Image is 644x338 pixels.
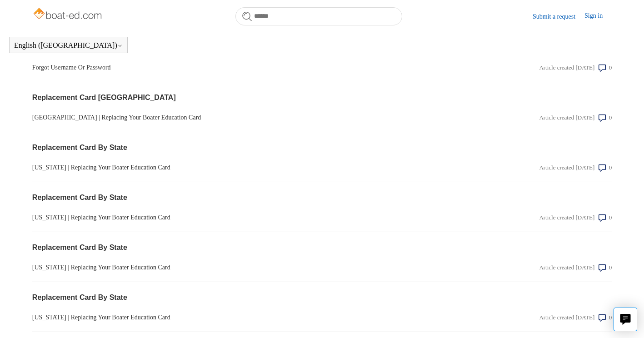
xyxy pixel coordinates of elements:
div: Article created [DATE] [539,63,594,72]
a: [US_STATE] | Replacing Your Boater Education Card [32,163,438,172]
a: [US_STATE] | Replacing Your Boater Education Card [32,263,438,272]
div: Article created [DATE] [539,313,594,322]
img: Boat-Ed Help Center home page [32,5,105,24]
a: Replacement Card By State [32,142,438,153]
div: Article created [DATE] [539,113,594,122]
a: Sign in [584,11,612,22]
a: Replacement Card [GEOGRAPHIC_DATA] [32,92,438,103]
a: Replacement Card By State [32,292,438,303]
input: Search [235,7,402,25]
button: English ([GEOGRAPHIC_DATA]) [14,41,123,50]
a: [US_STATE] | Replacing Your Boater Education Card [32,213,438,222]
a: Submit a request [533,12,584,21]
a: Replacement Card By State [32,242,438,253]
a: Forgot Username Or Password [32,63,438,72]
div: Article created [DATE] [539,213,594,222]
div: Article created [DATE] [539,263,594,272]
div: Article created [DATE] [539,163,594,172]
a: Replacement Card By State [32,192,438,203]
button: Live chat [614,308,637,331]
a: [US_STATE] | Replacing Your Boater Education Card [32,313,438,322]
a: [GEOGRAPHIC_DATA] | Replacing Your Boater Education Card [32,113,438,122]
